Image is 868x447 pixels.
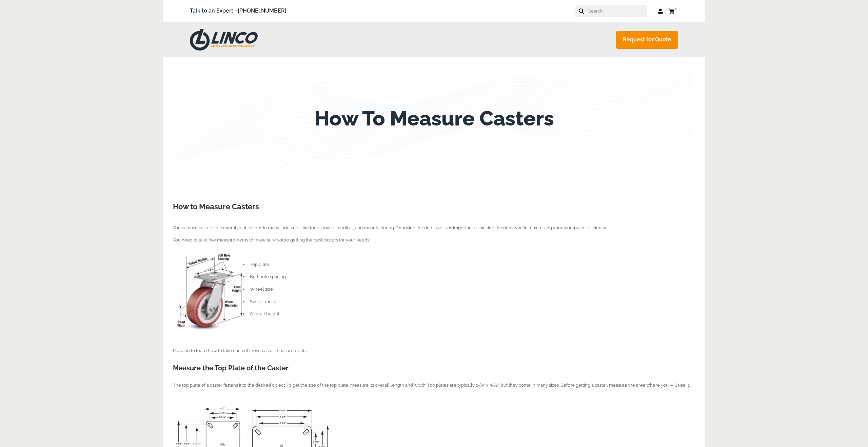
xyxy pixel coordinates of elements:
[183,286,695,293] li: Wheel size
[190,6,287,16] span: Talk to an Expert –
[183,310,695,318] li: Overall height
[173,249,250,336] img: all.jpg
[190,29,258,51] img: LINCO CASTERS & INDUSTRIAL SUPPLY
[183,261,695,268] li: Top plate
[616,31,678,49] a: Request for Quote
[314,106,554,130] h1: How To Measure Casters
[588,5,647,17] input: Search
[173,224,695,232] p: You can use casters for several applications in many industries like foodservice, medical, and ma...
[675,6,677,11] span: 0
[238,7,287,14] a: [PHONE_NUMBER]
[668,7,678,15] a: 0
[173,383,690,388] span: The top plate of a caster fastens it to the desired object. To get the size of the top plate, mea...
[173,363,695,373] h2: Measure the Top Plate of the Caster
[173,347,695,355] p: Read on to learn how to take each of these caster measurements.
[183,298,695,306] li: Swivel radius
[657,8,663,15] a: Log in
[183,273,695,280] li: Bolt hole spacing
[173,237,370,242] span: You need to take five measurements to make sure you’re getting the best casters for your needs:
[173,201,695,212] h1: How to Measure Casters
